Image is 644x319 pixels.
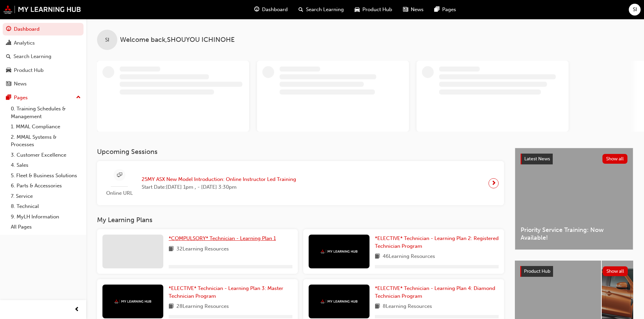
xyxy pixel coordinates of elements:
[603,266,628,276] button: Show all
[74,305,79,314] span: prev-icon
[362,6,392,14] span: Product Hub
[8,104,84,122] a: 0. Training Schedules & Management
[3,23,84,35] a: Dashboard
[8,191,84,202] a: 7. Service
[102,189,136,197] span: Online URL
[520,266,628,277] a: Product HubShow all
[306,6,344,14] span: Search Learning
[14,39,35,47] div: Analytics
[398,3,429,17] a: news-iconNews
[14,53,51,60] div: Search Learning
[8,132,84,150] a: 2. MMAL Systems & Processes
[293,3,349,17] a: search-iconSearch Learning
[3,5,81,14] img: mmal
[320,249,358,254] img: mmal
[375,252,380,261] span: book-icon
[142,183,296,191] span: Start Date: [DATE] 1pm , - [DATE] 3:30pm
[3,37,84,49] a: Analytics
[515,148,633,250] a: Latest NewsShow allPriority Service Training: Now Available!
[3,22,84,91] button: DashboardAnalyticsSearch LearningProduct HubNews
[6,95,11,101] span: pages-icon
[320,299,358,304] img: mmal
[102,166,499,200] a: Online URL25MY ASX New Model Introduction: Online Instructor Led TrainingStart Date:[DATE] 1pm , ...
[375,235,499,250] a: *ELECTIVE* Technician - Learning Plan 2: Registered Technician Program
[521,226,627,241] span: Priority Service Training: Now Available!
[8,150,84,160] a: 3. Customer Excellence
[76,93,81,102] span: up-icon
[105,36,109,44] span: SI
[169,235,279,242] a: *COMPULSORY* Technician - Learning Plan 1
[14,67,44,74] div: Product Hub
[524,268,550,274] span: Product Hub
[8,160,84,170] a: 4. Sales
[633,6,637,14] span: SI
[629,4,641,16] button: SI
[142,176,296,183] span: 25MY ASX New Model Introduction: Online Instructor Led Training
[169,285,283,299] span: *ELECTIVE* Technician - Learning Plan 3: Master Technician Program
[176,302,229,311] span: 28 Learning Resources
[6,68,11,74] span: car-icon
[429,3,461,17] a: pages-iconPages
[262,6,288,14] span: Dashboard
[375,285,499,300] a: *ELECTIVE* Technician - Learning Plan 4: Diamond Technician Program
[383,252,435,261] span: 46 Learning Resources
[8,201,84,212] a: 8. Technical
[349,3,398,17] a: car-iconProduct Hub
[434,5,439,14] span: pages-icon
[6,81,11,87] span: news-icon
[491,179,496,188] span: next-icon
[375,285,495,299] span: *ELECTIVE* Technician - Learning Plan 4: Diamond Technician Program
[403,5,408,14] span: news-icon
[299,5,303,14] span: search-icon
[114,299,151,304] img: mmal
[8,212,84,222] a: 9. MyLH Information
[602,154,628,164] button: Show all
[8,181,84,191] a: 6. Parts & Accessories
[169,235,276,241] span: *COMPULSORY* Technician - Learning Plan 1
[3,50,84,63] a: Search Learning
[8,222,84,232] a: All Pages
[254,5,259,14] span: guage-icon
[176,245,229,254] span: 32 Learning Resources
[3,91,84,104] button: Pages
[8,122,84,132] a: 1. MMAL Compliance
[3,78,84,90] a: News
[524,156,550,162] span: Latest News
[383,302,432,311] span: 8 Learning Resources
[169,285,292,300] a: *ELECTIVE* Technician - Learning Plan 3: Master Technician Program
[14,80,27,88] div: News
[375,235,499,249] span: *ELECTIVE* Technician - Learning Plan 2: Registered Technician Program
[169,245,174,254] span: book-icon
[97,216,504,224] h3: My Learning Plans
[169,302,174,311] span: book-icon
[8,170,84,181] a: 5. Fleet & Business Solutions
[120,36,235,44] span: Welcome back , SHOUYOU ICHINOHE
[375,302,380,311] span: book-icon
[6,26,11,32] span: guage-icon
[249,3,293,17] a: guage-iconDashboard
[442,6,456,14] span: Pages
[3,64,84,77] a: Product Hub
[355,5,360,14] span: car-icon
[6,40,11,46] span: chart-icon
[14,94,28,102] div: Pages
[6,54,11,60] span: search-icon
[97,148,504,156] h3: Upcoming Sessions
[411,6,424,14] span: News
[521,154,627,164] a: Latest NewsShow all
[117,171,122,180] span: sessionType_ONLINE_URL-icon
